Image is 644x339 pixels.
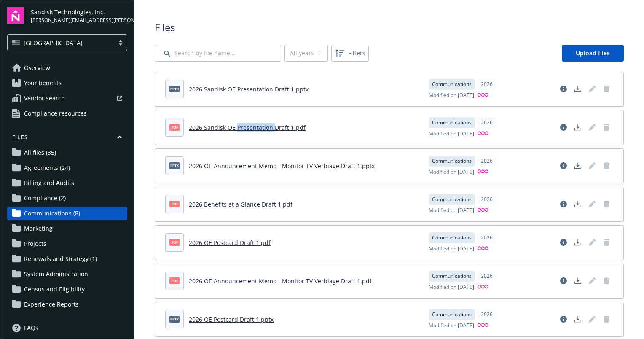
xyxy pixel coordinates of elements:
span: Delete document [600,197,613,211]
a: Compliance resources [7,107,127,120]
div: 2026 [477,117,497,128]
span: pptx [169,86,180,92]
a: View file details [557,236,570,249]
a: FAQs [7,321,127,335]
span: Communications [432,311,472,318]
a: View file details [557,82,570,96]
a: 2026 OE Postcard Draft 1.pptx [189,315,274,323]
a: Download document [571,236,585,249]
span: Communications [432,157,472,165]
span: Modified on [DATE] [429,322,474,330]
span: Delete document [600,82,613,96]
span: Delete document [600,121,613,134]
span: Projects [24,237,46,250]
span: Edit document [585,121,599,134]
img: navigator-logo.svg [7,7,24,24]
a: View file details [557,312,570,326]
a: Renewals and Strategy (1) [7,252,127,266]
a: 2026 OE Postcard Draft 1.pdf [189,239,271,247]
a: Edit document [585,197,599,211]
a: 2026 OE Announcement Memo - Monitor TV Verbiage Draft 1.pptx [189,162,375,170]
span: Compliance (2) [24,191,66,205]
span: Experience Reports [24,298,79,311]
span: Marketing [24,222,53,235]
span: Delete document [600,236,613,249]
span: Filters [333,46,367,60]
span: FAQs [24,321,38,335]
a: Download document [571,159,585,172]
span: Sandisk Technologies, Inc. [31,8,127,16]
a: Agreements (24) [7,161,127,175]
a: Download document [571,82,585,96]
span: Edit document [585,82,599,96]
div: 2026 [477,79,497,90]
div: 2026 [477,156,497,167]
span: Communications [432,81,472,88]
a: Marketing [7,222,127,235]
span: Modified on [DATE] [429,283,474,291]
span: Vendor search [24,91,65,105]
a: 2026 Benefits at a Glance Draft 1.pdf [189,200,292,208]
span: Your benefits [24,76,62,90]
span: Billing and Audits [24,176,74,190]
span: pptx [169,316,180,322]
span: [GEOGRAPHIC_DATA] [24,38,83,47]
a: Experience Reports [7,298,127,311]
span: Modified on [DATE] [429,91,474,100]
button: Files [7,134,127,144]
a: All files (35) [7,146,127,159]
span: Filters [348,48,365,57]
span: Edit document [585,159,599,172]
a: Your benefits [7,76,127,90]
a: Projects [7,237,127,250]
span: Overview [24,61,50,75]
span: All files (35) [24,146,56,159]
span: Modified on [DATE] [429,207,474,215]
span: Compliance resources [24,107,87,120]
span: Communications [432,119,472,126]
div: 2026 [477,232,497,243]
a: Billing and Audits [7,176,127,190]
a: Download document [571,312,585,326]
a: 2026 Sandisk OE Presentation Draft 1.pptx [189,85,309,93]
span: [PERSON_NAME][EMAIL_ADDRESS][PERSON_NAME][DOMAIN_NAME] [31,16,127,24]
span: Delete document [600,312,613,326]
span: Delete document [600,274,613,288]
button: Sandisk Technologies, Inc.[PERSON_NAME][EMAIL_ADDRESS][PERSON_NAME][DOMAIN_NAME] [31,7,127,24]
a: Vendor search [7,91,127,105]
span: Edit document [585,236,599,249]
a: Upload files [562,45,624,62]
a: Delete document [600,159,613,172]
a: Download document [571,121,585,134]
a: View file details [557,197,570,211]
a: View file details [557,121,570,134]
span: Upload files [576,49,610,57]
span: System Administration [24,267,88,281]
div: 2026 [477,309,497,320]
span: Communications (8) [24,207,80,220]
a: Download document [571,274,585,288]
a: Download document [571,197,585,211]
span: pptx [169,162,180,169]
span: Communications [432,196,472,203]
a: Overview [7,61,127,75]
a: Census and Eligibility [7,282,127,296]
span: Modified on [DATE] [429,130,474,138]
span: Edit document [585,274,599,288]
span: Edit document [585,312,599,326]
span: Modified on [DATE] [429,168,474,176]
span: Census and Eligibility [24,282,85,296]
a: Compliance (2) [7,191,127,205]
a: 2026 OE Announcement Memo - Monitor TV Verbiage Draft 1.pdf [189,277,372,285]
span: Renewals and Strategy (1) [24,252,97,266]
